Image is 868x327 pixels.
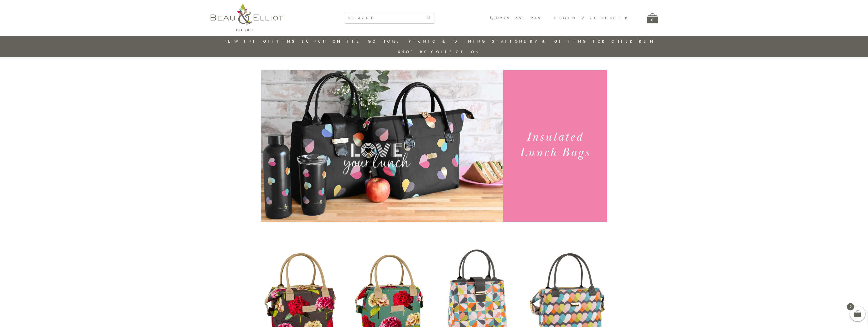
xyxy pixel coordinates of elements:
a: Lunch On The Go [302,39,377,44]
a: Picnic & Dining [409,39,486,44]
a: 01279 653 249 [490,16,542,20]
a: Stationery & Gifting [492,39,587,44]
a: Shop by collection [398,49,480,54]
img: logo [211,4,283,31]
a: For Children [593,39,655,44]
input: SEARCH [345,13,423,23]
a: New in! [224,39,258,44]
a: Gifting [263,39,296,44]
h1: Insulated Lunch Bags [509,129,601,160]
a: 0 [647,13,658,23]
img: Emily Heart Set [261,70,503,222]
a: Home [383,39,403,44]
a: Login / Register [554,15,629,21]
span: 0 [847,303,854,310]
